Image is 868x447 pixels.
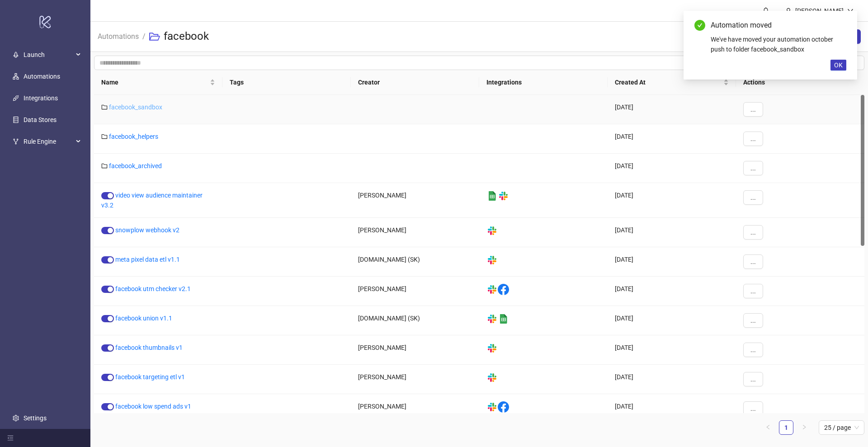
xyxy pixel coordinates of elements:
[115,403,191,410] a: facebook low spend ads v1
[785,8,792,14] span: user
[761,420,775,435] button: left
[750,165,756,172] span: ...
[779,420,793,435] li: 1
[101,77,208,87] span: Name
[351,394,479,423] div: [PERSON_NAME]
[24,116,57,123] a: Data Stores
[615,77,722,87] span: Created At
[94,70,222,95] th: Name
[824,421,859,434] span: 25 / page
[608,183,736,218] div: [DATE]
[743,132,763,146] button: ...
[743,343,763,357] button: ...
[608,365,736,394] div: [DATE]
[24,94,58,102] a: Integrations
[750,376,756,383] span: ...
[750,287,756,295] span: ...
[819,420,864,435] div: Page Size
[115,344,183,351] a: facebook thumbnails v1
[750,258,756,265] span: ...
[115,285,191,292] a: facebook utm checker v2.1
[479,70,608,95] th: Integrations
[608,154,736,183] div: [DATE]
[115,256,180,263] a: meta pixel data etl v1.1
[351,306,479,335] div: [DOMAIN_NAME] (SK)
[750,346,756,353] span: ...
[743,161,763,175] button: ...
[351,335,479,365] div: [PERSON_NAME]
[750,317,756,324] span: ...
[351,365,479,394] div: [PERSON_NAME]
[750,135,756,142] span: ...
[765,424,771,430] span: left
[743,284,763,298] button: ...
[750,229,756,236] span: ...
[222,70,351,95] th: Tags
[24,132,73,151] span: Rule Engine
[711,34,846,54] div: We've have moved your automation october push to folder facebook_sandbox
[743,313,763,328] button: ...
[149,31,160,42] span: folder-open
[836,20,846,30] a: Close
[750,405,756,412] span: ...
[115,373,185,381] a: facebook targeting etl v1
[711,20,846,31] div: Automation moved
[608,247,736,277] div: [DATE]
[608,277,736,306] div: [DATE]
[7,435,14,441] span: menu-fold
[743,372,763,386] button: ...
[792,6,847,16] div: [PERSON_NAME]
[24,73,60,80] a: Automations
[101,192,203,209] a: video view audience maintainer v3.2
[750,194,756,201] span: ...
[797,420,811,435] li: Next Page
[109,104,162,111] a: facebook_sandbox
[351,218,479,247] div: [PERSON_NAME]
[351,277,479,306] div: [PERSON_NAME]
[743,190,763,205] button: ...
[115,315,172,322] a: facebook union v1.1
[351,183,479,218] div: [PERSON_NAME]
[608,218,736,247] div: [DATE]
[13,52,19,58] span: rocket
[101,104,108,110] span: folder
[830,60,846,71] button: OK
[164,29,209,44] h3: facebook
[101,133,108,140] span: folder
[763,7,769,14] span: bell
[24,414,47,422] a: Settings
[779,421,793,434] a: 1
[694,20,705,31] span: check-circle
[847,8,854,14] span: down
[797,420,811,435] button: right
[834,61,843,69] span: OK
[351,70,479,95] th: Creator
[351,247,479,277] div: [DOMAIN_NAME] (SK)
[13,138,19,145] span: fork
[109,133,158,140] a: facebook_helpers
[608,335,736,365] div: [DATE]
[101,163,108,169] span: folder
[743,225,763,240] button: ...
[743,102,763,117] button: ...
[750,106,756,113] span: ...
[608,394,736,423] div: [DATE]
[761,420,775,435] li: Previous Page
[608,306,736,335] div: [DATE]
[24,46,73,64] span: Launch
[142,22,146,51] li: /
[743,401,763,416] button: ...
[608,95,736,124] div: [DATE]
[96,31,141,41] a: Automations
[115,226,179,234] a: snowplow webhook v2
[608,70,736,95] th: Created At
[743,254,763,269] button: ...
[608,124,736,154] div: [DATE]
[802,424,807,430] span: right
[109,162,162,169] a: facebook_archived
